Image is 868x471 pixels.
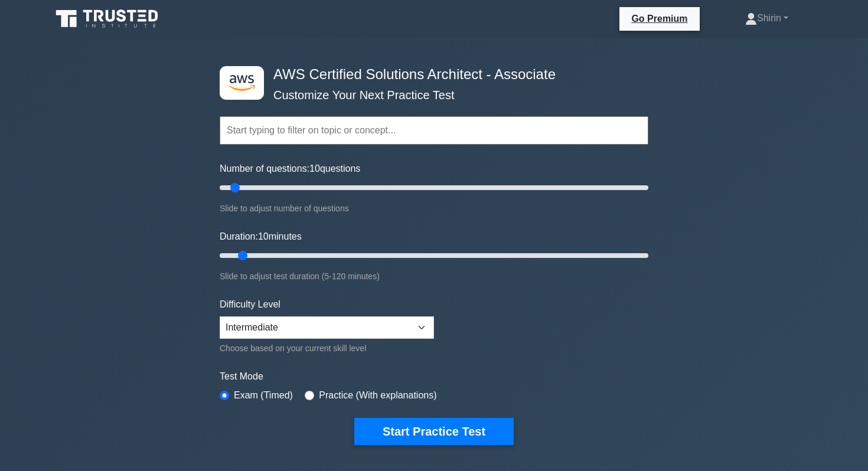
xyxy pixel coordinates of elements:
[220,201,648,215] div: Slide to adjust number of questions
[220,116,648,145] input: Start typing to filter on topic or concept...
[220,162,360,176] label: Number of questions: questions
[220,269,648,283] div: Slide to adjust test duration (5-120 minutes)
[234,388,293,403] label: Exam (Timed)
[220,369,648,384] label: Test Mode
[258,231,269,241] span: 10
[220,341,434,355] div: Choose based on your current skill level
[220,230,302,244] label: Duration: minutes
[309,163,320,174] span: 10
[269,66,590,83] h4: AWS Certified Solutions Architect - Associate
[624,11,694,26] a: Go Premium
[319,388,436,403] label: Practice (With explanations)
[717,6,817,30] a: Shirin
[220,297,280,312] label: Difficulty Level
[354,418,514,445] button: Start Practice Test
